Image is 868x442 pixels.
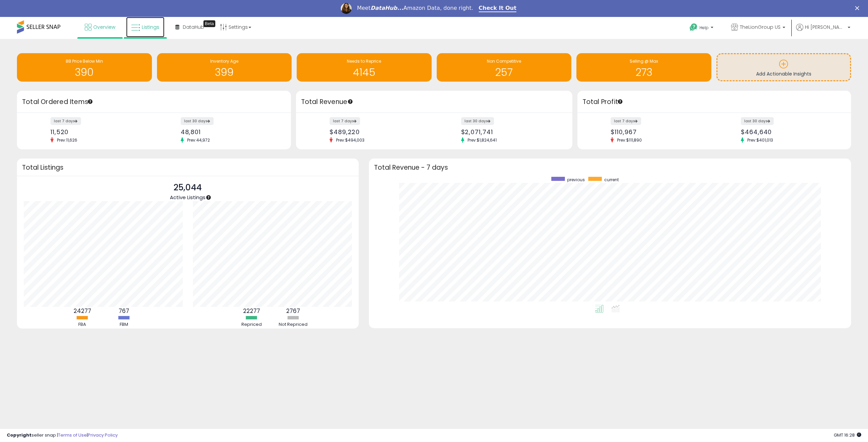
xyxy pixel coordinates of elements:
[341,3,352,14] img: Profile image for Georgie
[170,194,205,201] span: Active Listings
[157,53,292,82] a: Inventory Age 399
[51,128,149,135] div: 11,520
[611,128,709,135] div: $110,967
[17,53,152,82] a: BB Price Below Min 390
[160,67,289,78] h1: 399
[203,20,215,27] div: Tooltip anchor
[461,128,560,135] div: $2,071,741
[170,181,205,194] p: 25,044
[205,194,212,201] div: Tooltip anchor
[93,24,115,30] span: Overview
[80,17,120,37] a: Overview
[74,307,91,315] b: 24277
[437,53,572,82] a: Non Competitive 257
[210,58,238,64] span: Inventory Age
[604,177,619,183] span: current
[796,24,850,39] a: Hi [PERSON_NAME]
[717,54,850,80] a: Add Actionable Insights
[273,321,314,328] div: Not Repriced
[183,24,204,30] span: DataHub
[62,321,103,328] div: FBA
[170,17,209,37] a: DataHub
[104,321,144,328] div: FBM
[805,24,846,30] span: Hi [PERSON_NAME]
[22,165,354,170] h3: Total Listings
[617,99,623,105] div: Tooltip anchor
[330,117,360,125] label: last 7 days
[357,5,473,12] div: Meet Amazon Data, done right.
[487,58,521,64] span: Non Competitive
[464,137,500,143] span: Prev: $1,824,641
[855,6,862,10] div: Close
[347,58,381,64] span: Needs to Reprice
[66,58,103,64] span: BB Price Below Min
[461,117,494,125] label: last 30 days
[231,321,272,328] div: Repriced
[614,137,645,143] span: Prev: $111,890
[51,117,81,125] label: last 7 days
[119,307,129,315] b: 767
[243,307,260,315] b: 22277
[347,99,353,105] div: Tooltip anchor
[215,17,256,37] a: Settings
[20,67,149,78] h1: 390
[740,24,781,30] span: TheLionGroup US
[333,137,368,143] span: Prev: $494,003
[297,53,432,82] a: Needs to Reprice 4145
[22,97,286,107] h3: Total Ordered Items
[181,117,214,125] label: last 30 days
[300,67,428,78] h1: 4145
[330,128,429,135] div: $489,220
[576,53,711,82] a: Selling @ Max 273
[142,24,159,30] span: Listings
[301,97,567,107] h3: Total Revenue
[184,137,213,143] span: Prev: 44,972
[699,25,709,30] span: Help
[54,137,81,143] span: Prev: 11,626
[567,177,585,183] span: previous
[374,165,846,170] h3: Total Revenue - 7 days
[580,67,708,78] h1: 273
[741,117,774,125] label: last 30 days
[756,70,811,77] span: Add Actionable Insights
[689,23,698,31] i: Get Help
[286,307,300,315] b: 2767
[741,128,839,135] div: $464,640
[583,97,846,107] h3: Total Profit
[371,5,403,11] i: DataHub...
[611,117,641,125] label: last 7 days
[630,58,658,64] span: Selling @ Max
[684,18,720,39] a: Help
[87,99,93,105] div: Tooltip anchor
[126,17,164,37] a: Listings
[440,67,568,78] h1: 257
[744,137,776,143] span: Prev: $401,013
[181,128,279,135] div: 48,801
[726,17,790,39] a: TheLionGroup US
[479,5,517,12] a: Check It Out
